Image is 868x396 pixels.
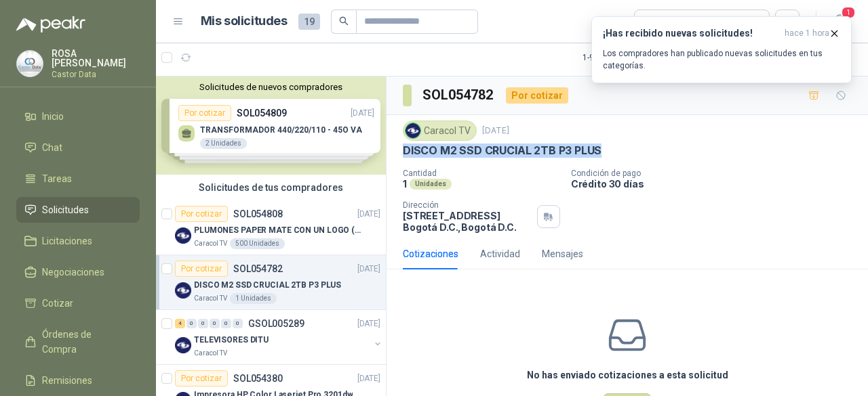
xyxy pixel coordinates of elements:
p: DISCO M2 SSD CRUCIAL 2TB P3 PLUS [194,279,341,292]
h3: No has enviado cotizaciones a esta solicitud [527,368,728,382]
span: Chat [42,140,62,155]
p: Caracol TV [194,293,227,304]
button: ¡Has recibido nuevas solicitudes!hace 1 hora Los compradores han publicado nuevas solicitudes en ... [591,16,852,83]
p: Caracol TV [194,348,227,359]
span: 1 [841,6,856,19]
p: SOL054380 [233,374,283,383]
p: [DATE] [357,208,380,221]
a: 4 0 0 0 0 0 GSOL005289[DATE] Company LogoTELEVISORES DITUCaracol TV [175,315,383,359]
div: Mensajes [542,246,583,261]
p: ROSA [PERSON_NAME] [52,49,140,68]
p: Dirección [403,200,532,210]
a: Negociaciones [16,259,140,285]
img: Logo peakr [16,16,85,32]
a: Órdenes de Compra [16,322,140,362]
div: Por cotizar [175,261,228,277]
div: Por cotizar [175,206,228,222]
h3: SOL054782 [422,85,495,106]
div: 4 [175,319,185,328]
span: Negociaciones [42,265,104,280]
img: Company Logo [175,227,191,244]
div: 0 [186,319,197,328]
img: Company Logo [175,337,191,353]
p: Cantidad [403,169,560,178]
p: 1 [403,178,407,190]
div: 1 Unidades [230,293,277,304]
div: Unidades [410,179,452,190]
span: 19 [298,14,320,30]
a: Licitaciones [16,228,140,254]
a: Chat [16,135,140,160]
span: Remisiones [42,373,92,388]
div: Caracol TV [403,120,477,141]
p: [DATE] [357,263,380,276]
p: SOL054808 [233,209,283,219]
div: 0 [233,319,243,328]
button: Solicitudes de nuevos compradores [161,82,380,92]
div: 0 [198,319,208,328]
span: Cotizar [42,296,73,311]
p: Crédito 30 días [571,178,863,190]
a: Cotizar [16,290,140,316]
a: Por cotizarSOL054808[DATE] Company LogoPLUMONES PAPER MATE CON UN LOGO (SEGUN REF.ADJUNTA)Caracol... [156,200,386,255]
a: Tareas [16,166,140,192]
p: SOL054782 [233,264,283,273]
span: hace 1 hora [785,28,829,39]
img: Company Logo [406,123,420,138]
span: Licitaciones [42,234,92,248]
p: DISCO M2 SSD CRUCIAL 2TB P3 PLUS [403,144,601,158]
div: Cotizaciones [403,246,458,261]
p: GSOL005289 [248,319,304,328]
p: Caracol TV [194,238,227,249]
div: 1 - 9 de 9 [583,47,652,68]
div: Por cotizar [643,14,717,29]
p: [STREET_ADDRESS] Bogotá D.C. , Bogotá D.C. [403,210,532,233]
span: Tareas [42,171,72,186]
p: Condición de pago [571,169,863,178]
div: Solicitudes de tus compradores [156,175,386,200]
span: Solicitudes [42,202,89,217]
div: 500 Unidades [230,238,285,249]
div: 0 [210,319,220,328]
img: Company Logo [175,282,191,299]
p: [DATE] [482,125,509,137]
p: Castor Data [52,70,140,79]
div: Por cotizar [175,370,228,387]
p: [DATE] [357,372,380,385]
span: search [339,16,349,26]
div: Solicitudes de nuevos compradoresPor cotizarSOL054809[DATE] TRANSFORMADOR 440/220/110 - 45O VA2 U... [156,76,386,175]
p: [DATE] [357,317,380,330]
a: Inicio [16,104,140,129]
h3: ¡Has recibido nuevas solicitudes! [603,28,779,39]
div: Por cotizar [506,87,568,104]
p: PLUMONES PAPER MATE CON UN LOGO (SEGUN REF.ADJUNTA) [194,224,363,237]
h1: Mis solicitudes [201,12,288,31]
div: Actividad [480,246,520,261]
span: Inicio [42,109,64,124]
p: TELEVISORES DITU [194,334,269,347]
div: 0 [221,319,231,328]
a: Solicitudes [16,197,140,223]
a: Remisiones [16,368,140,393]
img: Company Logo [17,51,43,76]
button: 1 [827,9,852,34]
a: Por cotizarSOL054782[DATE] Company LogoDISCO M2 SSD CRUCIAL 2TB P3 PLUSCaracol TV1 Unidades [156,255,386,310]
p: Los compradores han publicado nuevas solicitudes en tus categorías. [603,47,840,72]
span: Órdenes de Compra [42,327,127,357]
